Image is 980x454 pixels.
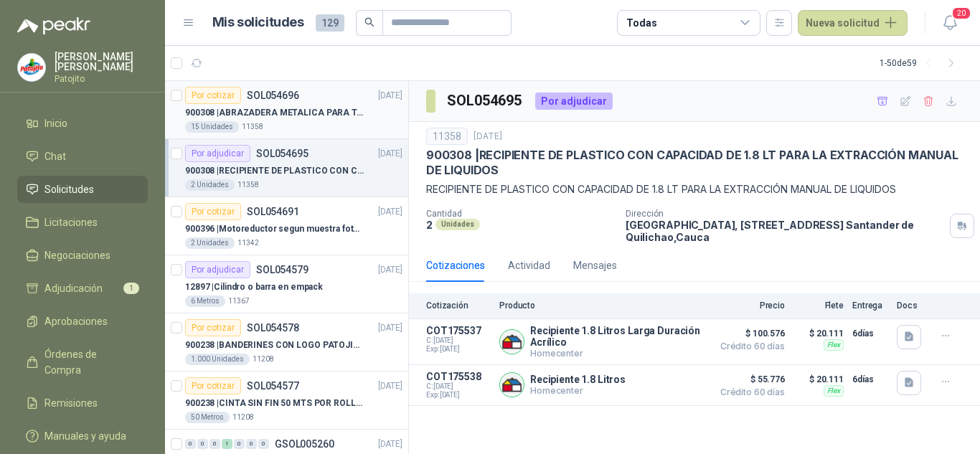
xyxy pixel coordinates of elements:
div: Por cotizar [185,203,241,220]
p: 11342 [237,237,259,249]
div: 0 [197,439,208,449]
p: [DATE] [378,147,402,161]
span: Crédito 60 días [713,388,785,397]
a: Por cotizarSOL054691[DATE] 900396 |Motoreductor segun muestra fotográfica2 Unidades11342 [165,197,408,255]
div: Por cotizar [185,377,241,394]
p: SOL054695 [256,148,308,159]
a: Por cotizarSOL054696[DATE] 900308 |ABRAZADERA METALICA PARA TAPA DE TAMBOR DE PLASTICO DE 50 LT15... [165,81,408,139]
p: 900238 | BANDERINES CON LOGO PATOJITO - VER DOC ADJUNTO [185,339,364,352]
span: Aprobaciones [44,313,108,329]
div: 0 [234,439,245,449]
div: 2 Unidades [185,179,235,191]
p: [DATE] [378,379,402,393]
button: 20 [937,10,963,36]
span: search [364,17,374,27]
a: Aprobaciones [17,308,148,335]
p: GSOL005260 [275,439,334,449]
span: 1 [123,283,139,294]
span: 20 [951,6,971,20]
p: SOL054578 [247,323,299,333]
button: Nueva solicitud [798,10,908,36]
div: Por cotizar [185,319,241,336]
span: 129 [316,14,344,32]
p: $ 20.111 [793,325,844,342]
a: Manuales y ayuda [17,422,148,450]
p: [DATE] [378,321,402,335]
a: Chat [17,143,148,170]
p: 900308 | ABRAZADERA METALICA PARA TAPA DE TAMBOR DE PLASTICO DE 50 LT [185,106,364,120]
span: C: [DATE] [426,382,491,391]
p: Recipiente 1.8 Litros [530,374,626,385]
p: Flete [793,301,844,311]
a: Por cotizarSOL054577[DATE] 900238 |CINTA SIN FIN 50 MTS POR ROLLO - VER DOC ADJUNTO50 Metros11208 [165,372,408,430]
div: Flex [824,339,844,351]
p: [DATE] [378,89,402,103]
p: SOL054691 [247,207,299,217]
a: Inicio [17,110,148,137]
div: Unidades [435,219,480,230]
span: Manuales y ayuda [44,428,126,444]
span: Solicitudes [44,181,94,197]
p: SOL054696 [247,90,299,100]
div: 0 [209,439,220,449]
a: Órdenes de Compra [17,341,148,384]
span: Remisiones [44,395,98,411]
p: Producto [499,301,705,311]
div: 2 Unidades [185,237,235,249]
p: 12897 | Cilindro o barra en empack [185,280,323,294]
span: Crédito 60 días [713,342,785,351]
div: 0 [258,439,269,449]
div: Por cotizar [185,87,241,104]
p: 11367 [228,295,250,307]
p: Patojito [55,75,148,83]
p: 11358 [237,179,259,191]
div: Todas [626,15,656,31]
p: COT175538 [426,371,491,382]
div: 1 - 50 de 59 [880,52,963,75]
h1: Mis solicitudes [212,12,304,33]
p: 2 [426,219,433,231]
p: COT175537 [426,325,491,336]
a: Negociaciones [17,242,148,269]
div: Flex [824,385,844,397]
p: Precio [713,301,785,311]
p: Dirección [626,209,944,219]
a: Por adjudicarSOL054579[DATE] 12897 |Cilindro o barra en empack6 Metros11367 [165,255,408,313]
p: 11208 [253,354,274,365]
p: Cotización [426,301,491,311]
div: Actividad [508,257,550,273]
span: Adjudicación [44,280,103,296]
div: 6 Metros [185,295,225,307]
div: Por adjudicar [185,145,250,162]
p: 6 días [852,325,888,342]
p: Homecenter [530,348,705,359]
p: 6 días [852,371,888,388]
p: SOL054577 [247,381,299,391]
a: Licitaciones [17,209,148,236]
p: [DATE] [473,130,502,143]
a: Solicitudes [17,176,148,203]
span: $ 55.776 [713,371,785,388]
p: SOL054579 [256,265,308,275]
span: Chat [44,148,66,164]
img: Company Logo [500,373,524,397]
a: Por cotizarSOL054578[DATE] 900238 |BANDERINES CON LOGO PATOJITO - VER DOC ADJUNTO1.000 Unidades11208 [165,313,408,372]
p: 900396 | Motoreductor segun muestra fotográfica [185,222,364,236]
div: 0 [185,439,196,449]
span: Exp: [DATE] [426,345,491,354]
p: Docs [897,301,925,311]
p: Cantidad [426,209,614,219]
div: 15 Unidades [185,121,239,133]
span: Licitaciones [44,214,98,230]
div: Cotizaciones [426,257,485,273]
span: Exp: [DATE] [426,391,491,399]
img: Company Logo [500,330,524,354]
p: [DATE] [378,263,402,277]
p: [DATE] [378,438,402,451]
div: 11358 [426,128,468,145]
div: Por adjudicar [535,93,613,110]
div: 1 [222,439,232,449]
img: Company Logo [18,54,45,81]
a: Adjudicación1 [17,275,148,302]
span: Órdenes de Compra [44,346,134,378]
